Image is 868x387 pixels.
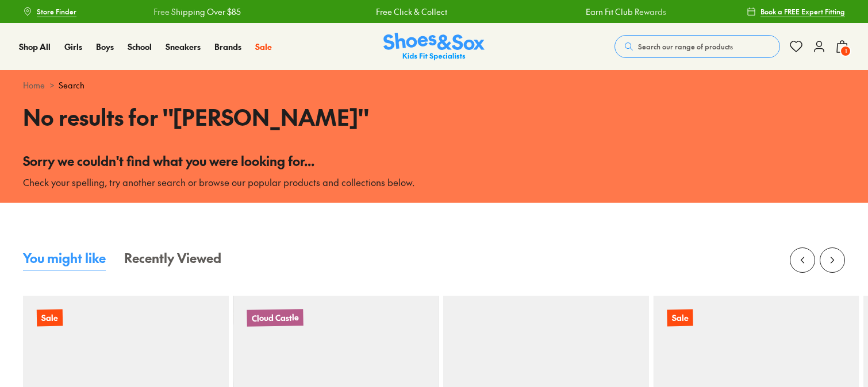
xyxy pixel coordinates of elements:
[23,152,845,171] p: Sorry we couldn't find what you were looking for...
[96,41,114,52] span: Boys
[214,41,241,53] a: Brands
[166,41,201,52] span: Sneakers
[166,41,201,53] a: Sneakers
[128,41,152,52] span: School
[19,41,51,52] span: Shop All
[840,45,851,57] span: 1
[383,33,485,61] img: SNS_Logo_Responsive.svg
[23,249,106,270] button: You might like
[638,41,733,52] span: Search our range of products
[586,6,666,18] a: Earn Fit Club Rewards
[37,309,63,327] p: Sale
[128,41,152,53] a: School
[23,79,845,91] div: >
[19,41,51,53] a: Shop All
[247,309,303,327] p: Cloud Castle
[153,6,241,18] a: Free Shipping Over $85
[64,41,82,52] span: Girls
[667,309,693,327] p: Sale
[383,33,485,61] a: Shoes & Sox
[761,6,845,17] span: Book a FREE Expert Fitting
[37,6,76,17] span: Store Finder
[255,41,272,53] a: Sale
[835,34,849,59] button: 1
[376,6,447,18] a: Free Click & Collect
[747,1,845,22] a: Book a FREE Expert Fitting
[614,35,780,58] button: Search our range of products
[23,175,845,189] p: Check your spelling, try another search or browse our popular products and collections below.
[23,100,845,133] h1: No results for " [PERSON_NAME] "
[23,1,76,22] a: Store Finder
[64,41,82,53] a: Girls
[124,249,221,270] button: Recently Viewed
[59,79,85,91] span: Search
[214,41,241,52] span: Brands
[23,79,45,91] a: Home
[255,41,272,52] span: Sale
[96,41,114,53] a: Boys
